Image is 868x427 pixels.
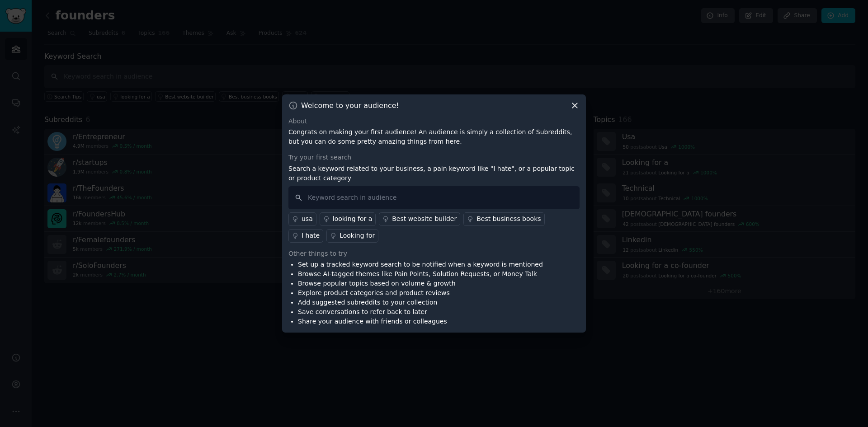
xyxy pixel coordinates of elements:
a: Looking for [326,229,378,243]
p: Congrats on making your first audience! An audience is simply a collection of Subreddits, but you... [288,127,580,146]
div: Other things to try [288,249,580,258]
li: Explore product categories and product reviews [298,288,543,298]
a: Best business books [463,212,544,226]
li: Share your audience with friends or colleagues [298,317,543,326]
div: Best website builder [392,214,457,224]
div: usa [302,214,313,224]
h3: Welcome to your audience! [301,101,399,110]
div: Best business books [476,214,541,224]
p: Search a keyword related to your business, a pain keyword like "I hate", or a popular topic or pr... [288,164,580,183]
div: Try your first search [288,153,580,162]
li: Set up a tracked keyword search to be notified when a keyword is mentioned [298,260,543,269]
a: looking for a [320,212,376,226]
li: Save conversations to refer back to later [298,307,543,317]
li: Add suggested subreddits to your collection [298,298,543,307]
a: I hate [288,229,323,243]
li: Browse popular topics based on volume & growth [298,279,543,288]
input: Keyword search in audience [288,186,580,209]
div: About [288,117,580,126]
a: Best website builder [379,212,460,226]
div: I hate [302,231,320,240]
div: Looking for [340,231,375,240]
div: looking for a [333,214,373,224]
li: Browse AI-tagged themes like Pain Points, Solution Requests, or Money Talk [298,269,543,279]
a: usa [288,212,316,226]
